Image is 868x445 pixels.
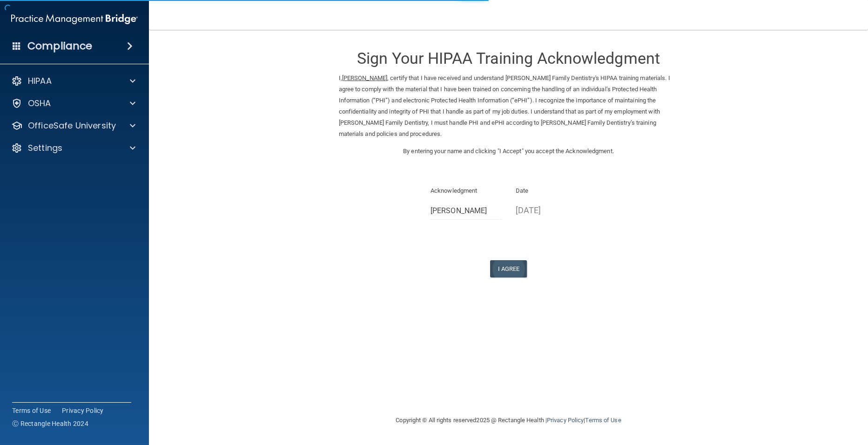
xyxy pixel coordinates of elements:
p: OfficeSafe University [28,120,116,131]
div: Copyright © All rights reserved 2025 @ Rectangle Health | | [339,405,679,435]
a: Terms of Use [12,406,51,415]
a: Settings [11,142,135,154]
h3: Sign Your HIPAA Training Acknowledgment [339,50,679,67]
p: Acknowledgment [431,185,502,196]
p: HIPAA [28,75,52,87]
a: Terms of Use [585,417,621,424]
p: Date [516,185,587,196]
a: Privacy Policy [547,417,584,424]
p: By entering your name and clicking "I Accept" you accept the Acknowledgment. [339,146,679,157]
p: OSHA [28,98,51,109]
p: Settings [28,142,62,154]
ins: [PERSON_NAME] [342,74,387,81]
p: I, , certify that I have received and understand [PERSON_NAME] Family Dentistry's HIPAA training ... [339,73,679,140]
button: I Agree [490,260,527,277]
a: OSHA [11,98,135,109]
input: Full Name [431,202,502,220]
span: Ⓒ Rectangle Health 2024 [12,419,88,428]
a: Privacy Policy [62,406,104,415]
a: HIPAA [11,75,135,87]
a: OfficeSafe University [11,120,135,131]
img: PMB logo [11,10,138,28]
p: [DATE] [516,202,587,218]
h4: Compliance [27,40,92,53]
